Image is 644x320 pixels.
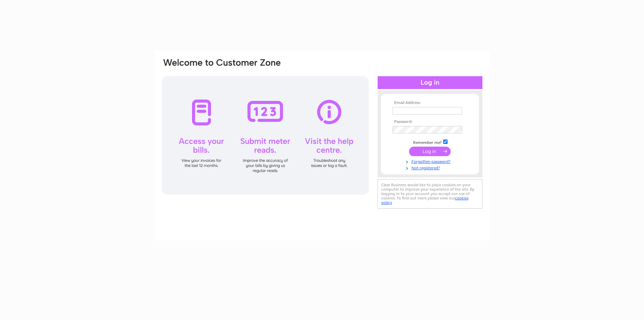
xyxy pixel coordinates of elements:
div: Clear Business would like to place cookies on your computer to improve your experience of the sit... [378,179,482,209]
td: Remember me? [391,138,469,145]
th: Password: [391,120,469,124]
a: Not registered? [392,164,469,171]
a: Forgotten password? [392,158,469,164]
th: Email Address: [391,101,469,105]
input: Submit [409,147,451,156]
a: cookies policy [381,196,469,205]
